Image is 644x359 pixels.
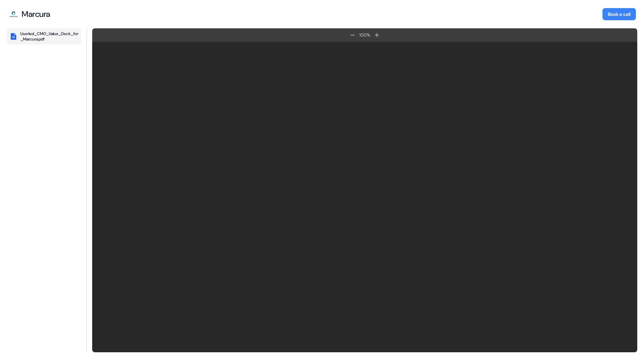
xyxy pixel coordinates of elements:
[20,31,78,42] div: Userled_CMO_Value_Deck_for_Marcura.pdf
[358,32,371,38] div: 100 %
[22,9,50,19] div: Marcura
[7,28,81,45] button: Userled_CMO_Value_Deck_for_Marcura.pdf
[602,8,636,20] button: Book a call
